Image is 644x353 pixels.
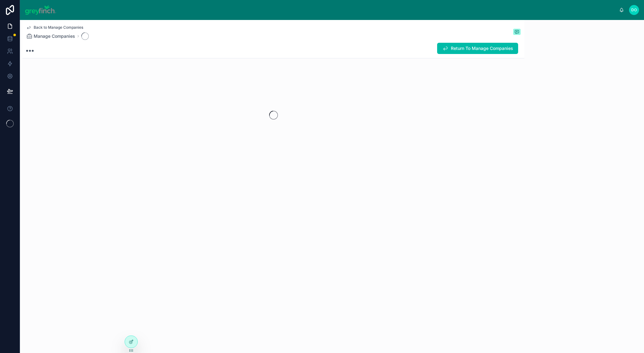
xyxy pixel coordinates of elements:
div: scrollable content [61,3,619,6]
a: Manage Companies [26,33,75,39]
span: Return To Manage Companies [451,45,513,51]
span: Back to Manage Companies [34,25,83,30]
a: Back to Manage Companies [26,25,83,30]
img: App logo [25,5,56,15]
span: Manage Companies [34,33,75,39]
button: Return To Manage Companies [437,43,518,54]
span: DO [631,7,637,12]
